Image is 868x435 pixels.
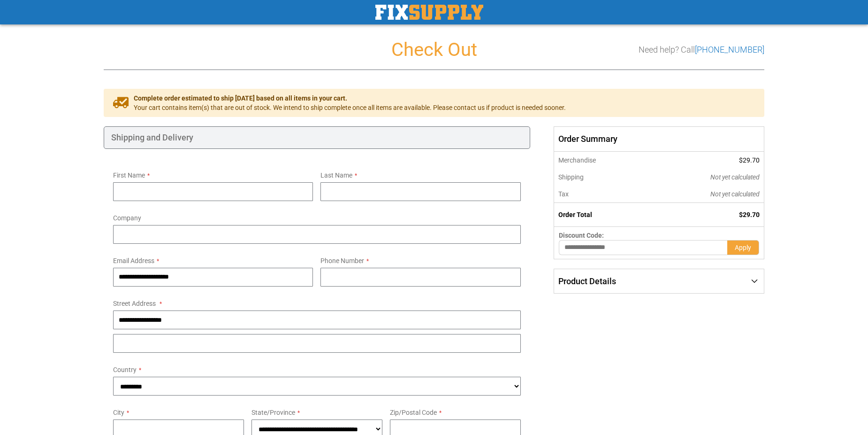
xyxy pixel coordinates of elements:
[554,126,764,152] span: Order Summary
[113,366,137,373] span: Country
[554,152,647,169] th: Merchandise
[134,93,566,103] span: Complete order estimated to ship [DATE] based on all items in your cart.
[558,211,592,218] strong: Order Total
[104,126,530,149] div: Shipping and Delivery
[727,240,759,255] button: Apply
[639,45,764,54] h3: Need help? Call
[710,190,760,198] span: Not yet calculated
[134,103,566,112] span: Your cart contains item(s) that are out of stock. We intend to ship complete once all items are a...
[739,156,760,164] span: $29.70
[695,45,764,54] a: [PHONE_NUMBER]
[320,257,364,264] span: Phone Number
[251,409,295,416] span: State/Province
[375,5,483,20] img: Fix Industrial Supply
[390,409,437,416] span: Zip/Postal Code
[735,244,751,251] span: Apply
[113,409,124,416] span: City
[113,257,154,264] span: Email Address
[558,173,584,181] span: Shipping
[104,39,764,60] h1: Check Out
[558,276,616,286] span: Product Details
[554,186,647,203] th: Tax
[113,214,141,222] span: Company
[375,5,483,20] a: store logo
[320,171,352,179] span: Last Name
[739,211,760,218] span: $29.70
[710,173,760,181] span: Not yet calculated
[113,300,156,307] span: Street Address
[113,171,145,179] span: First Name
[559,232,604,239] span: Discount Code:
